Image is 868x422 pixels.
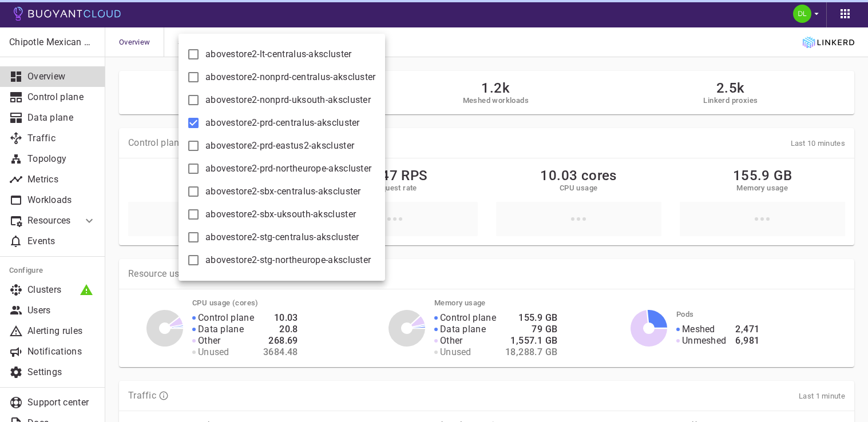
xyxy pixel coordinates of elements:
span: abovestore2-sbx-uksouth-akscluster [205,209,356,220]
span: abovestore2-nonprd-centralus-akscluster [205,71,376,83]
span: abovestore2-stg-northeurope-akscluster [205,254,371,266]
span: abovestore2-sbx-centralus-akscluster [205,186,361,197]
span: abovestore2-nonprd-uksouth-akscluster [205,94,371,106]
span: abovestore2-prd-eastus2-akscluster [205,140,354,152]
span: abovestore2-stg-centralus-akscluster [205,232,359,243]
span: abovestore2-lt-centralus-akscluster [205,49,352,60]
span: abovestore2-prd-centralus-akscluster [205,117,360,129]
span: abovestore2-prd-northeurope-akscluster [205,163,371,174]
